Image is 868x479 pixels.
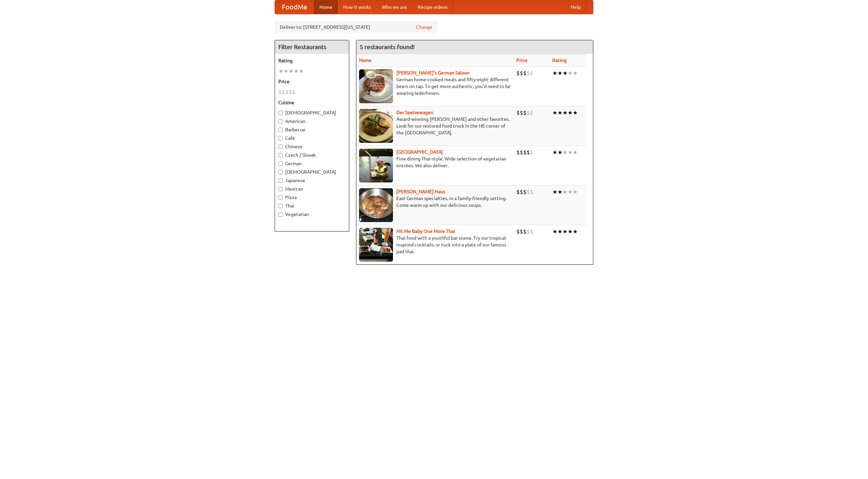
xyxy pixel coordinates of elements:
input: German [278,161,283,166]
li: $ [289,88,292,96]
label: Czech / Slovak [278,152,346,158]
img: esthers.jpg [359,69,393,103]
li: ★ [568,109,573,116]
label: German [278,160,346,167]
li: $ [516,109,520,116]
a: Hit Me Baby One More Thai [396,228,455,234]
input: Thai [278,204,283,208]
input: Japanese [278,178,283,183]
p: Award-winning [PERSON_NAME] and other favorites. Look for our restored food truck in the NE corne... [359,116,511,136]
li: ★ [557,188,563,196]
a: Name [359,58,372,63]
li: ★ [573,149,578,156]
li: $ [278,88,282,96]
input: [DEMOGRAPHIC_DATA] [278,111,283,115]
a: Rating [552,58,567,63]
input: [DEMOGRAPHIC_DATA] [278,170,283,174]
li: $ [516,188,520,196]
label: Barbecue [278,126,346,133]
li: ★ [278,67,283,75]
li: ★ [289,67,294,75]
li: ★ [557,149,563,156]
li: $ [530,149,533,156]
a: Help [565,0,586,14]
a: FoodMe [275,0,314,14]
li: $ [292,88,295,96]
img: kohlhaus.jpg [359,188,393,222]
input: Chinese [278,145,283,149]
label: Cafe [278,135,346,141]
img: babythai.jpg [359,228,393,262]
li: $ [516,228,520,235]
li: $ [523,69,527,77]
li: ★ [557,69,563,77]
li: ★ [563,228,568,235]
a: Home [314,0,338,14]
input: Mexican [278,187,283,191]
li: ★ [552,109,557,116]
a: Change [416,24,432,30]
label: Chinese [278,143,346,150]
label: Vegetarian [278,211,346,218]
li: ★ [568,69,573,77]
label: Mexican [278,186,346,192]
li: $ [530,228,533,235]
a: Der Speisewagen [396,110,433,115]
div: Deliver to: [STREET_ADDRESS][US_STATE] [275,21,437,33]
li: ★ [563,109,568,116]
input: Czech / Slovak [278,153,283,157]
li: $ [523,228,527,235]
li: $ [523,109,527,116]
p: East German specialties, in a family-friendly setting. Come warm up with our delicious soups. [359,195,511,209]
label: American [278,118,346,125]
li: $ [520,188,523,196]
input: American [278,119,283,124]
li: $ [527,69,530,77]
li: ★ [283,67,289,75]
li: ★ [557,228,563,235]
h5: Cuisine [278,99,346,106]
li: $ [530,69,533,77]
li: $ [285,88,289,96]
li: ★ [563,188,568,196]
li: ★ [563,149,568,156]
li: $ [520,149,523,156]
li: ★ [299,67,304,75]
a: How it works [338,0,376,14]
li: $ [516,69,520,77]
li: $ [527,228,530,235]
h5: Rating [278,57,346,64]
input: Vegetarian [278,212,283,217]
label: Pizza [278,194,346,201]
li: ★ [294,67,299,75]
label: [DEMOGRAPHIC_DATA] [278,109,346,116]
li: ★ [573,69,578,77]
h5: Price [278,78,346,85]
input: Pizza [278,195,283,200]
label: [DEMOGRAPHIC_DATA] [278,169,346,175]
li: ★ [573,109,578,116]
p: Fine dining Thai-style. Wide selection of vegetarian entrées. We also deliver. [359,155,511,169]
input: Cafe [278,136,283,140]
a: [GEOGRAPHIC_DATA] [396,149,443,155]
a: [PERSON_NAME]'s German Saloon [396,70,470,75]
a: Price [516,58,528,63]
li: $ [530,109,533,116]
img: satay.jpg [359,149,393,182]
li: $ [520,109,523,116]
ng-pluralize: 5 restaurants found! [360,44,415,50]
img: speisewagen.jpg [359,109,393,143]
p: Thai food with a youthful bar scene. Try our tropical inspired cocktails, or tuck into a plate of... [359,235,511,255]
a: Who we are [376,0,412,14]
li: $ [527,109,530,116]
li: ★ [568,188,573,196]
li: $ [523,149,527,156]
b: [PERSON_NAME] Haus [396,189,445,194]
label: Japanese [278,177,346,184]
a: Recipe videos [412,0,453,14]
li: ★ [568,149,573,156]
li: $ [516,149,520,156]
